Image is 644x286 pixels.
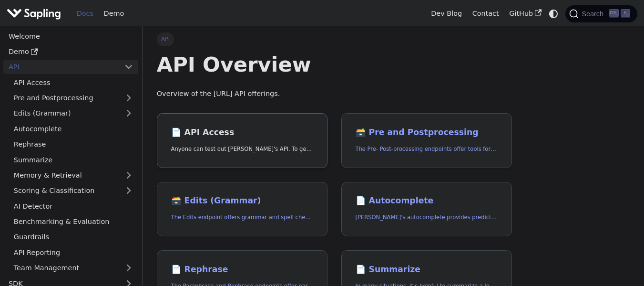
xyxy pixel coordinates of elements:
a: Dev Blog [426,6,467,21]
a: API [3,60,119,74]
a: 📄️ Autocomplete[PERSON_NAME]'s autocomplete provides predictions of the next few characters or words [341,182,512,237]
h2: API Access [171,127,314,138]
img: Sapling.ai [7,7,61,21]
button: Switch between dark and light mode (currently system mode) [547,7,561,21]
a: Autocomplete [9,122,138,136]
p: The Pre- Post-processing endpoints offer tools for preparing your text data for ingestation as we... [356,145,498,154]
a: Pre and Postprocessing [9,91,138,105]
a: Team Management [9,261,138,275]
p: Sapling's autocomplete provides predictions of the next few characters or words [356,213,498,222]
a: Demo [3,45,138,59]
span: API [157,32,174,46]
a: Demo [99,6,129,21]
a: Welcome [3,29,138,43]
span: Search [579,10,609,18]
a: Summarize [9,153,138,167]
a: Guardrails [9,230,138,244]
a: Scoring & Classification [9,184,138,198]
button: Search (Ctrl+K) [565,5,637,22]
a: GitHub [504,6,546,21]
kbd: K [621,9,630,18]
a: API Reporting [9,245,138,259]
a: AI Detector [9,199,138,213]
h2: Summarize [356,265,498,275]
a: Edits (Grammar) [9,106,138,120]
h1: API Overview [157,52,512,77]
h2: Autocomplete [356,196,498,206]
h2: Pre and Postprocessing [356,127,498,138]
a: Benchmarking & Evaluation [9,215,138,229]
a: API Access [9,75,138,89]
a: Rephrase [9,138,138,151]
a: 🗃️ Pre and PostprocessingThe Pre- Post-processing endpoints offer tools for preparing your text d... [341,113,512,168]
a: Contact [467,6,504,21]
a: 📄️ API AccessAnyone can test out [PERSON_NAME]'s API. To get started with the API, simply: [157,113,327,168]
p: The Edits endpoint offers grammar and spell checking. [171,213,314,222]
p: Overview of the [URL] API offerings. [157,88,512,100]
a: Docs [72,6,99,21]
button: Collapse sidebar category 'API' [119,60,138,74]
a: Memory & Retrieval [9,169,138,182]
h2: Rephrase [171,265,314,275]
nav: Breadcrumbs [157,32,512,46]
a: Sapling.ai [7,7,64,21]
h2: Edits (Grammar) [171,196,314,206]
p: Anyone can test out Sapling's API. To get started with the API, simply: [171,145,314,154]
a: 🗃️ Edits (Grammar)The Edits endpoint offers grammar and spell checking. [157,182,327,237]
